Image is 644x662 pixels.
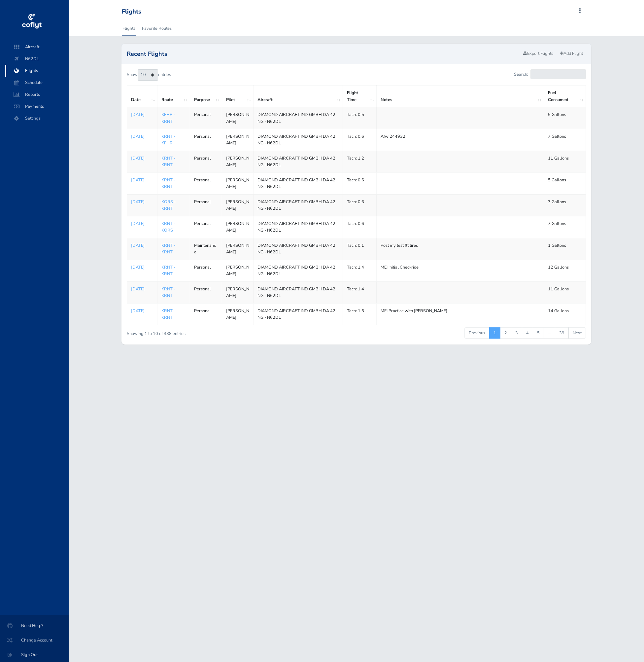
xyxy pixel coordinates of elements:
[514,69,586,79] label: Search:
[190,260,222,281] td: Personal
[253,216,343,238] td: DIAMOND AIRCRAFT IND GMBH DA 42 NG - N62DL
[253,281,343,303] td: DIAMOND AIRCRAFT IND GMBH DA 42 NG - N62DL
[376,260,544,281] td: MEI Initial Checkride
[253,151,343,172] td: DIAMOND AIRCRAFT IND GMBH DA 42 NG - N62DL
[127,69,171,81] label: Show entries
[520,49,556,58] a: Export Flights
[253,238,343,260] td: DIAMOND AIRCRAFT IND GMBH DA 42 NG - N62DL
[12,100,62,112] span: Payments
[544,194,586,216] td: 7 Gallons
[12,112,62,124] span: Settings
[222,194,253,216] td: [PERSON_NAME]
[131,308,153,314] a: [DATE]
[161,155,175,168] a: KRNT - KRNT
[141,21,172,36] a: Favorite Routes
[127,327,313,337] div: Showing 1 to 10 of 388 entries
[222,238,253,260] td: [PERSON_NAME]
[190,129,222,151] td: Personal
[568,327,586,339] a: Next
[343,86,376,107] th: Flight Time: activate to sort column ascending
[522,327,533,339] a: 4
[161,112,175,124] a: KFHR - KRNT
[544,260,586,281] td: 12 Gallons
[127,86,157,107] th: Date: activate to sort column ascending
[131,111,153,118] a: [DATE]
[555,327,569,339] a: 39
[8,649,61,661] span: Sign Out
[343,151,376,172] td: Tach: 1.2
[376,129,544,151] td: Afw 244932
[222,129,253,151] td: [PERSON_NAME]
[12,89,62,100] span: Reports
[8,634,61,646] span: Change Account
[190,107,222,129] td: Personal
[544,129,586,151] td: 7 Gallons
[343,129,376,151] td: Tach: 0.6
[544,172,586,194] td: 5 Gallons
[343,238,376,260] td: Tach: 0.1
[190,194,222,216] td: Personal
[131,220,153,227] a: [DATE]
[190,238,222,260] td: Maintenance
[544,238,586,260] td: 1 Gallons
[557,49,586,58] a: Add Flight
[343,107,376,129] td: Tach: 0.5
[376,86,544,107] th: Notes: activate to sort column ascending
[511,327,522,339] a: 3
[190,281,222,303] td: Personal
[190,172,222,194] td: Personal
[376,303,544,325] td: MEI Practice with [PERSON_NAME]
[544,86,586,107] th: Fuel Consumed: activate to sort column ascending
[190,151,222,172] td: Personal
[253,194,343,216] td: DIAMOND AIRCRAFT IND GMBH DA 42 NG - N62DL
[21,12,43,31] img: coflyt logo
[12,41,62,53] span: Aircraft
[190,86,222,107] th: Purpose: activate to sort column ascending
[343,216,376,238] td: Tach: 0.6
[131,133,153,140] a: [DATE]
[222,303,253,325] td: [PERSON_NAME]
[131,286,153,292] a: [DATE]
[222,216,253,238] td: [PERSON_NAME]
[161,242,175,255] a: KRNT - KRNT
[131,155,153,162] a: [DATE]
[131,177,153,183] a: [DATE]
[161,264,175,277] a: KRNT - KRNT
[161,199,176,211] a: KORS - KRNT
[127,51,520,57] h2: Recent Flights
[533,327,544,339] a: 5
[222,260,253,281] td: [PERSON_NAME]
[12,65,62,77] span: Flights
[544,107,586,129] td: 5 Gallons
[253,172,343,194] td: DIAMOND AIRCRAFT IND GMBH DA 42 NG - N62DL
[253,260,343,281] td: DIAMOND AIRCRAFT IND GMBH DA 42 NG - N62DL
[12,53,62,65] span: N62DL
[222,281,253,303] td: [PERSON_NAME]
[131,199,153,205] a: [DATE]
[122,21,136,36] a: Flights
[343,303,376,325] td: Tach: 1.5
[131,242,153,249] a: [DATE]
[489,327,500,339] a: 1
[161,308,175,320] a: KRNT - KRNT
[161,133,175,146] a: KRNT - KFHR
[190,216,222,238] td: Personal
[161,221,175,233] a: KRNT - KORS
[222,107,253,129] td: [PERSON_NAME]
[544,281,586,303] td: 11 Gallons
[253,107,343,129] td: DIAMOND AIRCRAFT IND GMBH DA 42 NG - N62DL
[131,264,153,271] a: [DATE]
[530,69,586,79] input: Search:
[544,151,586,172] td: 11 Gallons
[253,129,343,151] td: DIAMOND AIRCRAFT IND GMBH DA 42 NG - N62DL
[157,86,190,107] th: Route: activate to sort column ascending
[190,303,222,325] td: Personal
